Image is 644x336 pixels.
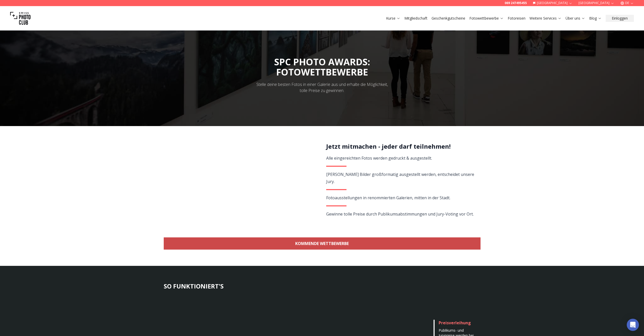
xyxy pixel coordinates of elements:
[589,16,602,21] a: Blog
[164,282,481,290] h3: SO FUNKTIONIERT'S
[326,211,474,217] span: Gewinne tolle Preise durch Publikumsabstimmungen und Jury-Voting vor Ort.
[253,81,391,94] div: Stelle deine besten Fotos in einer Galerie aus und erhalte die Möglichkeit, tolle Preise zu gewin...
[326,142,475,150] h2: Jetzt mitmachen - jeder darf teilnehmen!
[587,15,604,22] button: Blog
[402,15,430,22] button: Mitgliedschaft
[326,172,474,184] span: [PERSON_NAME] Bilder großformatig ausgestellt werden, entscheidet unsere Jury.
[430,15,467,22] button: Geschenkgutscheine
[326,195,450,201] span: Fotoausstellungen in renommierten Galerien, mitten in der Stadt.
[606,15,634,22] button: Einloggen
[384,15,402,22] button: Kurse
[530,16,562,21] a: Weitere Services
[505,1,527,5] a: 069 247495455
[326,155,432,161] span: Alle eingereichten Fotos werden gedruckt & ausgestellt.
[10,8,30,28] img: Swiss photo club
[527,15,564,22] button: Weitere Services
[566,16,585,21] a: Über uns
[274,67,370,77] div: FOTOWETTBEWERBE
[506,15,527,22] button: Fotoreisen
[469,16,504,21] a: Fotowettbewerbe
[386,16,400,21] a: Kurse
[508,16,525,21] a: Fotoreisen
[467,15,506,22] button: Fotowettbewerbe
[432,16,465,21] a: Geschenkgutscheine
[274,56,370,77] span: SPC PHOTO AWARDS:
[439,320,471,326] span: Preisverleihung
[627,319,639,331] div: Open Intercom Messenger
[164,237,481,250] a: KOMMENDE WETTBEWERBE
[564,15,587,22] button: Über uns
[404,16,427,21] a: Mitgliedschaft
